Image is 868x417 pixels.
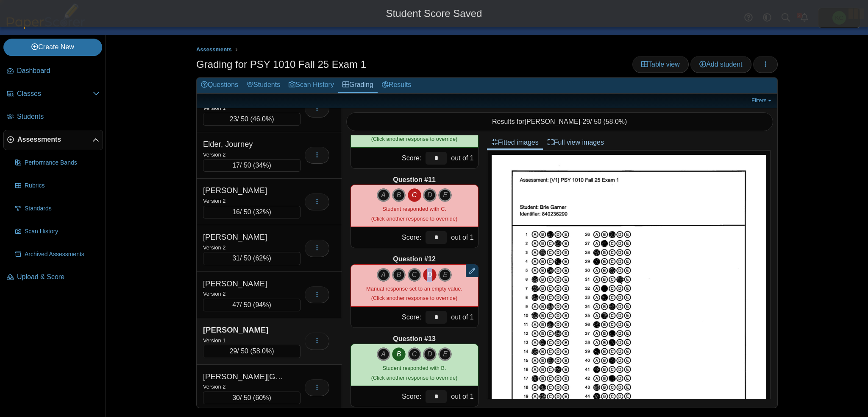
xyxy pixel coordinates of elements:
[232,394,240,401] span: 30
[203,185,288,196] div: [PERSON_NAME]
[449,386,478,407] div: out of 1
[392,347,406,361] i: B
[632,56,689,73] a: Table view
[346,112,773,131] div: Results for - / 50 ( )
[17,89,93,98] span: Classes
[232,162,240,169] span: 17
[438,268,452,282] i: E
[12,244,103,265] a: Archived Assessments
[351,148,424,168] div: Score:
[3,107,103,127] a: Students
[408,347,421,361] i: C
[3,267,103,288] a: Upload & Score
[449,148,478,168] div: out of 1
[408,268,421,282] i: C
[377,268,390,282] i: A
[17,112,100,121] span: Students
[12,153,103,173] a: Performance Bands
[203,392,300,404] div: / 50 ( )
[196,46,232,53] span: Assessments
[255,394,269,401] span: 60%
[194,45,234,55] a: Assessments
[438,188,452,202] i: E
[203,291,225,297] small: Version 2
[242,78,284,93] a: Students
[203,151,225,158] small: Version 2
[232,208,240,215] span: 16
[25,182,100,190] span: Rubrics
[6,6,862,21] div: Student Score Saved
[230,347,237,355] span: 29
[203,337,225,344] small: Version 1
[606,118,625,125] span: 58.0%
[382,206,446,212] span: Student responded with C.
[203,159,300,172] div: / 50 ( )
[408,188,421,202] i: C
[17,135,92,144] span: Assessments
[392,268,406,282] i: B
[25,250,100,259] span: Archived Assessments
[203,139,288,150] div: Elder, Journey
[423,188,437,202] i: D
[197,78,242,93] a: Questions
[393,175,435,185] b: Question #11
[203,278,288,289] div: [PERSON_NAME]
[525,118,581,125] span: [PERSON_NAME]
[3,130,103,150] a: Assessments
[3,61,103,81] a: Dashboard
[423,347,437,361] i: D
[3,23,88,31] a: PaperScorer
[230,115,237,123] span: 23
[377,347,390,361] i: A
[196,57,366,72] h1: Grading for PSY 1010 Fall 25 Exam 1
[366,285,462,292] span: Manual response set to an empty value.
[371,365,457,381] small: (Click another response to override)
[255,301,269,308] span: 94%
[338,78,378,93] a: Grading
[255,255,269,262] span: 62%
[17,272,100,282] span: Upload & Score
[543,135,608,150] a: Full view images
[203,252,300,265] div: / 50 ( )
[253,347,272,355] span: 58.0%
[203,113,300,126] div: / 50 ( )
[371,206,457,221] small: (Click another response to override)
[3,39,102,56] a: Create New
[377,188,390,202] i: A
[383,365,446,371] span: Student responded with B.
[232,301,240,308] span: 47
[393,334,435,344] b: Question #13
[3,84,103,104] a: Classes
[12,221,103,242] a: Scan History
[203,105,225,111] small: Version 1
[203,206,300,218] div: / 50 ( )
[449,227,478,248] div: out of 1
[12,199,103,219] a: Standards
[449,307,478,327] div: out of 1
[253,115,272,123] span: 46.0%
[378,78,415,93] a: Results
[284,78,338,93] a: Scan History
[203,232,288,243] div: [PERSON_NAME]
[423,268,437,282] i: D
[351,386,424,407] div: Score:
[203,325,288,336] div: [PERSON_NAME]
[582,118,590,125] span: 29
[25,159,100,167] span: Performance Bands
[351,227,424,248] div: Score:
[641,61,680,68] span: Table view
[232,255,240,262] span: 31
[203,198,225,204] small: Version 2
[203,371,288,382] div: [PERSON_NAME][GEOGRAPHIC_DATA]
[255,162,269,169] span: 34%
[487,135,543,150] a: Fitted images
[203,299,300,311] div: / 50 ( )
[17,66,100,76] span: Dashboard
[690,56,751,73] a: Add student
[203,345,300,358] div: / 50 ( )
[699,61,742,68] span: Add student
[749,96,775,105] a: Filters
[392,188,406,202] i: B
[393,255,435,264] b: Question #12
[366,285,462,301] small: (Click another response to override)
